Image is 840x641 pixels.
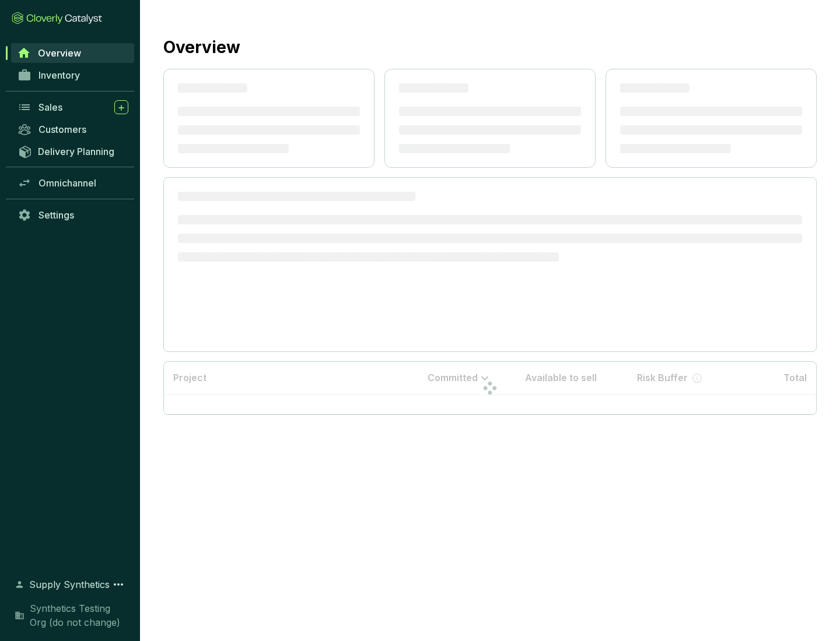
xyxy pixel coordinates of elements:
span: Inventory [38,69,80,81]
span: Sales [38,101,62,113]
a: Omnichannel [12,173,134,193]
a: Settings [12,205,134,225]
span: Overview [38,47,81,59]
a: Overview [11,43,134,63]
span: Settings [38,209,74,221]
a: Sales [12,97,134,117]
span: Customers [38,124,86,135]
span: Omnichannel [38,177,96,189]
span: Synthetics Testing Org (do not change) [30,601,128,629]
h2: Overview [163,35,240,59]
a: Inventory [12,65,134,85]
span: Supply Synthetics [29,577,110,591]
span: Delivery Planning [38,146,114,157]
a: Customers [12,119,134,139]
a: Delivery Planning [12,142,134,161]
